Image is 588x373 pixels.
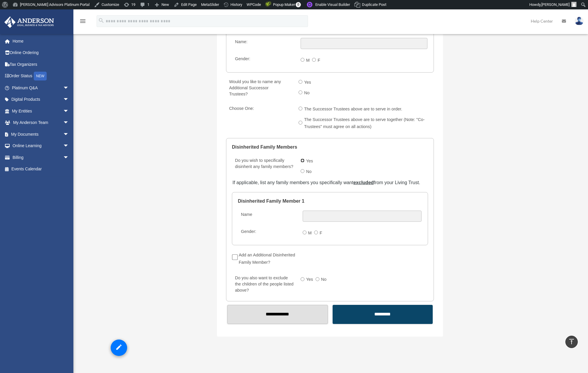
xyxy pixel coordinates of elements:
a: My Entitiesarrow_drop_down [4,105,78,117]
span: arrow_drop_down [63,128,75,140]
a: Platinum Q&Aarrow_drop_down [4,82,78,94]
u: excluded [353,180,374,185]
label: No [304,167,314,177]
label: No [319,275,329,285]
label: Add an Additional Disinherited Family Member? [237,251,300,267]
a: Home [4,35,78,47]
label: F [316,56,323,65]
span: arrow_drop_down [63,140,75,152]
label: Name: [232,38,296,49]
label: F [318,228,325,238]
span: [PERSON_NAME] [541,2,570,7]
legend: Disinherited Family Member 1 [238,192,422,210]
a: Tax Organizers [4,58,78,70]
label: Yes [304,157,316,166]
i: menu [79,18,86,25]
a: Online Ordering [4,47,78,59]
a: Order StatusNEW [4,70,78,82]
span: arrow_drop_down [63,82,75,94]
a: Billingarrow_drop_down [4,152,78,163]
img: User Pic [575,17,584,25]
label: The Successor Trustees above are to serve in order. [302,105,405,114]
label: Yes [304,275,316,285]
i: search [98,17,105,24]
a: Edit [111,340,127,356]
span: arrow_drop_down [63,105,75,117]
span: arrow_drop_down [63,152,75,164]
span: arrow_drop_down [63,94,75,106]
a: vertical_align_top [565,336,578,348]
label: M [306,228,314,238]
a: My Documentsarrow_drop_down [4,128,78,140]
a: Online Learningarrow_drop_down [4,140,78,152]
div: If applicable, list any family members you specifically want from your Living Trust. [232,179,427,187]
img: Anderson Advisors Platinum Portal [3,16,56,28]
label: The Successor Trustees above are to serve together (Note: "Co-Trustees" must agree on all actions) [302,115,437,132]
legend: Disinherited Family Members [232,138,428,156]
a: Help Center [526,9,557,33]
label: Choose One: [227,105,294,133]
a: menu [79,20,86,25]
i: vertical_align_top [568,338,575,345]
label: M [304,56,312,65]
a: My Anderson Teamarrow_drop_down [4,117,78,129]
label: Gender: [232,55,296,66]
label: Name [238,211,298,222]
label: No [302,88,312,98]
span: 0 [296,2,301,7]
a: Events Calendar [4,163,78,175]
label: Would you like to name any Additional Successor Trustees? [227,78,288,99]
div: NEW [34,72,47,80]
label: Do you wish to specifically disinherit any family members? [232,157,296,177]
span: arrow_drop_down [63,117,75,129]
label: Yes [302,78,314,87]
a: Digital Productsarrow_drop_down [4,94,78,105]
label: Do you also want to exclude the children of the people listed above? [232,274,296,295]
label: Gender: [238,228,298,239]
